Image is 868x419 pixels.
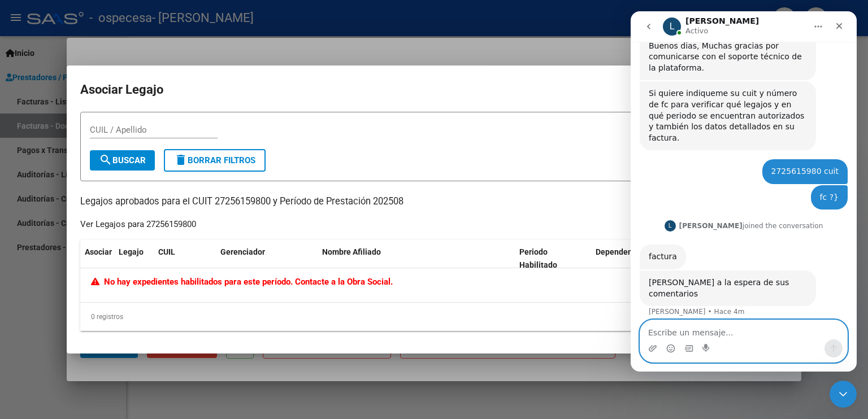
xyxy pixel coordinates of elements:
[80,303,788,331] div: 0 registros
[99,155,146,165] span: Buscar
[318,240,515,277] datatable-header-cell: Nombre Afiliado
[322,247,381,256] span: Nombre Afiliado
[119,247,144,256] span: Legajo
[220,247,265,256] span: Gerenciador
[90,150,155,171] button: Buscar
[164,149,266,172] button: Borrar Filtros
[80,240,114,277] datatable-header-cell: Asociar
[216,240,318,277] datatable-header-cell: Gerenciador
[154,240,216,277] datatable-header-cell: CUIL
[80,218,196,231] div: Ver Legajos para 27256159800
[85,247,112,256] span: Asociar
[519,247,557,269] span: Periodo Habilitado
[596,247,643,256] span: Dependencia
[631,11,857,372] iframe: Intercom live chat
[174,155,255,165] span: Borrar Filtros
[99,153,112,167] mat-icon: search
[158,247,175,256] span: CUIL
[80,79,788,101] h2: Asociar Legajo
[91,277,393,287] span: No hay expedientes habilitados para este período. Contacte a la Obra Social.
[80,195,788,209] p: Legajos aprobados para el CUIT 27256159800 y Período de Prestación 202508
[591,240,788,277] datatable-header-cell: Dependencia
[174,153,188,167] mat-icon: delete
[830,381,857,408] iframe: Intercom live chat
[515,240,591,277] datatable-header-cell: Periodo Habilitado
[114,240,154,277] datatable-header-cell: Legajo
